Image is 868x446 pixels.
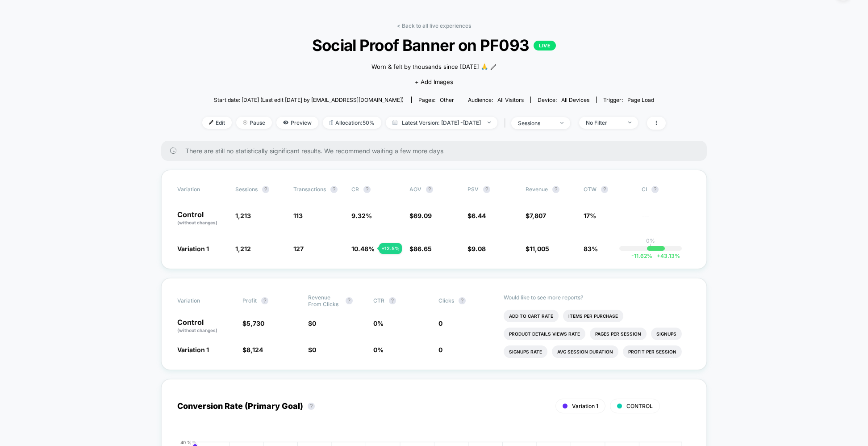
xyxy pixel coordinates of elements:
[586,119,622,126] div: No Filter
[530,212,546,219] span: 7,807
[209,120,213,125] img: edit
[262,186,269,193] button: ?
[389,297,396,304] button: ?
[651,186,659,193] button: ?
[626,403,653,409] span: CONTROL
[413,245,432,252] span: 86.65
[276,117,318,129] span: Preview
[177,319,234,334] p: Control
[526,212,546,219] span: $
[552,186,559,193] button: ?
[308,403,315,410] button: ?
[330,186,338,193] button: ?
[468,97,524,103] div: Audience:
[397,22,471,29] a: < Back to all live experiences
[308,320,316,327] span: $
[534,41,556,50] p: LIVE
[560,122,563,124] img: end
[561,97,589,103] span: all devices
[235,212,251,219] span: 1,213
[584,186,633,193] span: OTW
[426,186,433,193] button: ?
[601,186,608,193] button: ?
[651,328,682,340] li: Signups
[363,186,371,193] button: ?
[623,345,682,358] li: Profit Per Session
[504,310,559,322] li: Add To Cart Rate
[502,117,511,130] span: |
[657,252,660,259] span: +
[652,252,680,259] span: 43.13 %
[530,97,596,103] span: Device:
[373,346,384,353] span: 0 %
[242,346,263,353] span: $
[650,244,651,251] p: |
[177,328,217,333] span: (without changes)
[323,117,381,129] span: Allocation: 50%
[467,186,479,193] span: PSV
[293,212,303,219] span: 113
[409,186,421,193] span: AOV
[346,297,353,304] button: ?
[413,212,432,219] span: 69.09
[242,297,257,304] span: Profit
[246,346,263,353] span: 8,124
[409,212,432,219] span: $
[308,346,316,353] span: $
[386,117,497,129] span: Latest Version: [DATE] - [DATE]
[488,122,491,123] img: end
[504,345,547,358] li: Signups Rate
[526,186,548,193] span: Revenue
[497,97,524,103] span: All Visitors
[438,346,442,353] span: 0
[572,403,598,409] span: Variation 1
[642,213,691,226] span: ---
[177,245,209,252] span: Variation 1
[177,220,217,225] span: (without changes)
[584,212,596,219] span: 17%
[246,320,264,327] span: 5,730
[438,320,442,327] span: 0
[293,245,304,252] span: 127
[603,97,654,103] div: Trigger:
[418,97,454,103] div: Pages:
[373,320,384,327] span: 0 %
[646,237,655,244] p: 0%
[202,117,232,129] span: Edit
[504,294,691,301] p: Would like to see more reports?
[518,120,554,126] div: sessions
[308,294,341,307] span: Revenue From Clicks
[552,345,618,358] li: Avg Session Duration
[261,297,268,304] button: ?
[180,439,192,445] tspan: 40 %
[177,211,226,226] p: Control
[351,245,375,252] span: 10.48 %
[438,297,454,304] span: Clicks
[371,63,488,72] span: Worn & felt by thousands since [DATE] 🙏
[392,120,397,125] img: calendar
[415,78,453,85] span: + Add Images
[467,212,486,219] span: $
[563,310,623,322] li: Items Per Purchase
[235,245,251,252] span: 1,212
[526,245,549,252] span: $
[483,186,490,193] button: ?
[236,117,272,129] span: Pause
[440,97,454,103] span: other
[312,320,316,327] span: 0
[177,346,209,353] span: Variation 1
[177,294,226,307] span: Variation
[214,97,404,103] span: Start date: [DATE] (Last edit [DATE] by [EMAIL_ADDRESS][DOMAIN_NAME])
[627,97,654,103] span: Page Load
[177,186,226,193] span: Variation
[330,120,333,125] img: rebalance
[185,147,689,155] span: There are still no statistically significant results. We recommend waiting a few more days
[631,252,652,259] span: -11.62 %
[225,36,643,55] span: Social Proof Banner on PF093
[312,346,316,353] span: 0
[235,186,258,193] span: Sessions
[472,212,486,219] span: 6.44
[472,245,486,252] span: 9.08
[642,186,691,193] span: CI
[379,243,402,254] div: + 12.5 %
